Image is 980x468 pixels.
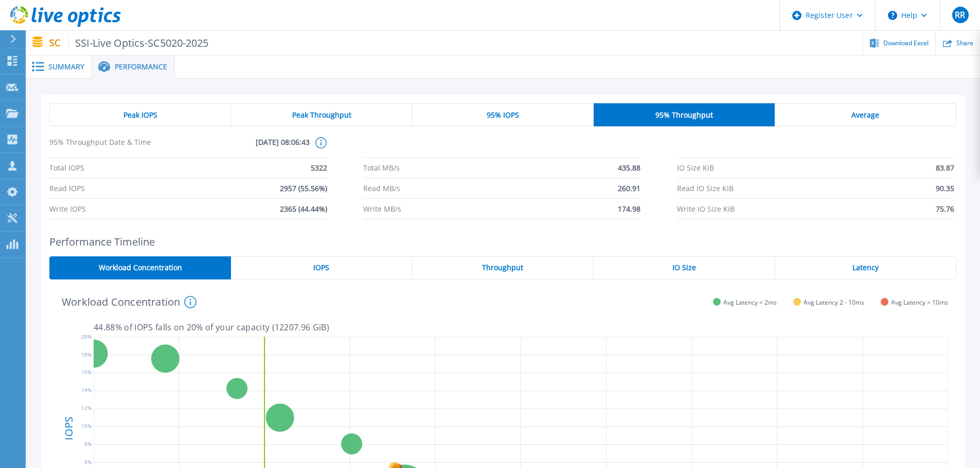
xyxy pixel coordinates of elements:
[84,440,92,447] text: 8%
[804,298,864,306] span: Avg Latency 2 - 10ms
[280,199,327,219] span: 2365 (44.44%)
[677,158,714,178] span: IO Size KiB
[64,390,74,467] h4: IOPS
[883,40,929,46] span: Download Excel
[672,264,696,272] span: IO Size
[851,111,879,119] span: Average
[723,298,777,306] span: Avg Latency < 2ms
[487,111,519,119] span: 95% IOPS
[936,199,954,219] span: 75.76
[115,63,167,70] span: Performance
[49,37,209,49] p: SC
[49,236,956,248] h2: Performance Timeline
[62,296,197,308] h4: Workload Concentration
[936,158,954,178] span: 83.87
[677,178,734,198] span: Read IO Size KiB
[49,137,180,157] span: 95% Throughput Date & Time
[655,111,713,119] span: 95% Throughput
[280,178,327,198] span: 2957 (55.56%)
[677,199,735,219] span: Write IO Size KiB
[363,178,400,198] span: Read MB/s
[618,178,640,198] span: 260.91
[292,111,351,119] span: Peak Throughput
[84,458,92,465] text: 6%
[81,351,92,358] text: 18%
[618,199,640,219] span: 174.98
[891,298,948,306] span: Avg Latency > 10ms
[180,137,310,157] span: [DATE] 08:06:43
[48,63,84,70] span: Summary
[311,158,327,178] span: 5322
[49,158,84,178] span: Total IOPS
[81,333,92,340] text: 20%
[313,264,329,272] span: IOPS
[68,37,209,49] span: SSI-Live Optics-SC5020-2025
[852,264,879,272] span: Latency
[123,111,157,119] span: Peak IOPS
[363,199,401,219] span: Write MB/s
[49,199,86,219] span: Write IOPS
[49,178,85,198] span: Read IOPS
[482,264,523,272] span: Throughput
[99,264,182,272] span: Workload Concentration
[81,387,92,394] text: 14%
[936,178,954,198] span: 90.35
[81,369,92,376] text: 16%
[956,40,973,46] span: Share
[618,158,640,178] span: 435.88
[94,323,948,332] p: 44.88 % of IOPS falls on 20 % of your capacity ( 12207.96 GiB )
[955,11,965,19] span: RR
[363,158,400,178] span: Total MB/s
